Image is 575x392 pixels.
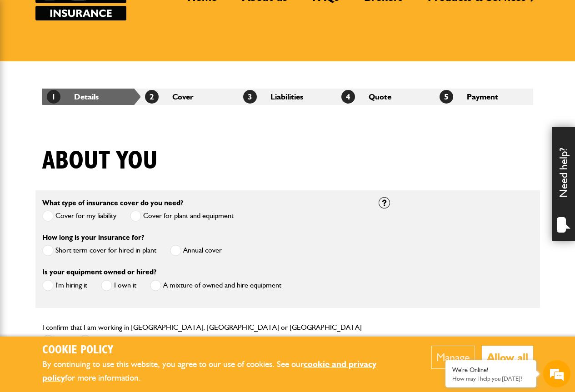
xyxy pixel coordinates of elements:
span: 4 [341,90,355,104]
label: A mixture of owned and hire equipment [150,280,281,291]
button: Allow all [482,346,533,369]
label: Yes [42,335,66,346]
div: We're Online! [452,366,530,374]
li: Quote [337,89,435,105]
div: Need help? [552,127,575,241]
label: Short term cover for hired in plant [42,245,156,256]
a: cookie and privacy policy [42,359,376,383]
label: How long is your insurance for? [42,234,144,241]
label: Cover for my liability [42,210,116,222]
span: 2 [145,90,159,104]
label: I'm hiring it [42,280,87,291]
label: I confirm that I am working in [GEOGRAPHIC_DATA], [GEOGRAPHIC_DATA] or [GEOGRAPHIC_DATA] [42,324,362,331]
label: Is your equipment owned or hired? [42,268,156,276]
li: Liabilities [239,89,337,105]
li: Cover [140,89,239,105]
h1: About you [42,146,158,176]
span: 1 [47,90,60,104]
li: Details [42,89,140,105]
span: 5 [440,90,453,104]
label: I own it [101,280,136,291]
label: No [80,335,102,346]
label: Cover for plant and equipment [130,210,234,222]
p: By continuing to use this website, you agree to our use of cookies. See our for more information. [42,357,404,385]
li: Payment [435,89,533,105]
label: What type of insurance cover do you need? [42,199,183,207]
label: Annual cover [170,245,222,256]
button: Manage [431,346,475,369]
h2: Cookie Policy [42,343,404,357]
p: How may I help you today? [452,375,530,382]
span: 3 [243,90,257,104]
